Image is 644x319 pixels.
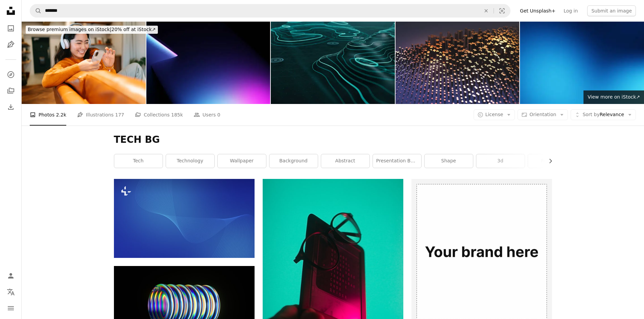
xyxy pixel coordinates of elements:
[217,111,220,118] span: 0
[485,112,503,117] span: License
[22,22,162,38] a: Browse premium images on iStock|20% off at iStock↗
[114,154,163,168] a: tech
[396,22,520,104] img: numbers background - on blue bg - 3d rendering
[115,111,124,118] span: 177
[4,68,18,81] a: Explore
[587,5,636,16] button: Submit an image
[518,109,568,120] button: Orientation
[529,112,556,117] span: Orientation
[4,285,18,299] button: Language
[516,5,559,16] a: Get Unsplash+
[474,109,515,120] button: License
[494,4,510,17] button: Visual search
[30,4,42,17] button: Search Unsplash
[30,4,510,18] form: Find visuals sitewide
[479,4,494,17] button: Clear
[114,302,255,309] a: A bright, colorful coil glows against black.
[544,154,552,168] button: scroll list to the right
[26,26,158,34] div: 20% off at iStock ↗
[4,269,18,283] a: Log in / Sign up
[114,215,255,221] a: a blue background with wavy lines
[582,112,599,117] span: Sort by
[4,38,18,51] a: Illustrations
[269,154,318,168] a: background
[321,154,369,168] a: abstract
[373,154,421,168] a: presentation background
[4,84,18,98] a: Collections
[559,5,582,16] a: Log in
[263,281,403,287] a: a hand holding a cell phone with a pair of glasses on top of it
[114,134,552,146] h1: TECH BG
[146,22,270,104] img: 3d rendering of purple and blue abstract geometric background. Scene for advertising, technology,...
[582,111,624,118] span: Relevance
[520,22,644,104] img: 3d rendering of blue abstract blur background. Technology concept. Advertising design, showcase, ...
[271,22,395,104] img: Abs Hologram Landscape bg
[114,179,255,258] img: a blue background with wavy lines
[22,22,146,104] img: Stylish young woman listening to music at home
[588,94,640,100] span: View more on iStock ↗
[528,154,576,168] a: futuristic
[425,154,473,168] a: shape
[571,109,636,120] button: Sort byRelevance
[135,104,183,126] a: Collections 185k
[77,104,124,126] a: Illustrations 177
[583,90,644,104] a: View more on iStock↗
[194,104,220,126] a: Users 0
[28,27,111,32] span: Browse premium images on iStock |
[218,154,266,168] a: wallpaper
[4,100,18,114] a: Download History
[476,154,525,168] a: 3d
[4,22,18,35] a: Photos
[166,154,214,168] a: technology
[4,301,18,315] button: Menu
[171,111,183,118] span: 185k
